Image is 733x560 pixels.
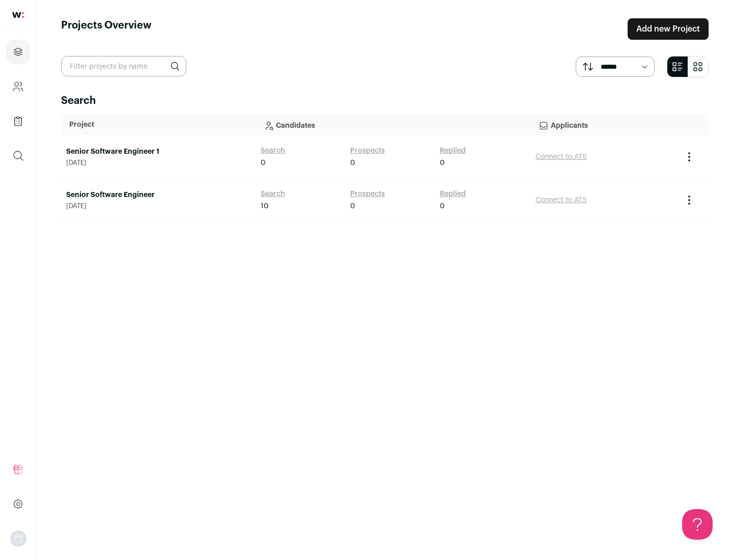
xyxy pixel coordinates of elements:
button: Project Actions [683,194,695,206]
a: Company and ATS Settings [6,74,30,99]
a: Senior Software Engineer 1 [66,147,250,157]
a: Search [261,146,285,156]
a: Connect to ATS [535,197,587,204]
p: Project [69,120,247,130]
a: Search [261,189,285,199]
a: Senior Software Engineer [66,190,250,200]
span: [DATE] [66,202,250,210]
a: Add new Project [628,18,709,40]
a: Prospects [350,189,385,199]
button: Open dropdown [10,530,26,547]
span: 0 [261,158,266,168]
button: Project Actions [683,151,695,163]
span: 10 [261,201,269,211]
input: Filter projects by name [61,56,186,76]
span: 0 [350,158,355,168]
a: Replied [440,146,466,156]
p: Candidates [264,115,522,135]
a: Connect to ATS [535,153,587,160]
img: wellfound-shorthand-0d5821cbd27db2630d0214b213865d53afaa358527fdda9d0ea32b1df1b89c2c.svg [12,12,24,18]
span: 0 [350,201,355,211]
a: Company Lists [6,109,30,133]
span: [DATE] [66,159,250,167]
a: Replied [440,189,466,199]
img: nopic.png [10,530,26,547]
a: Prospects [350,146,385,156]
h1: Projects Overview [61,18,152,40]
span: 0 [440,201,445,211]
p: Applicants [539,115,670,135]
span: 0 [440,158,445,168]
h2: Search [61,94,709,108]
iframe: Help Scout Beacon - Open [682,509,713,540]
a: Projects [6,40,30,64]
